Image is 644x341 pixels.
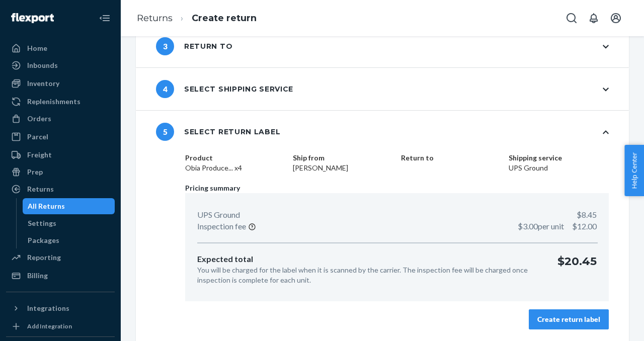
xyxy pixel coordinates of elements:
div: Add Integration [27,322,72,330]
div: Settings [28,218,56,228]
div: Returns [27,184,54,194]
a: Settings [23,215,115,231]
div: Inbounds [27,60,58,70]
button: Help Center [624,145,644,196]
a: Parcel [6,129,115,145]
dt: Return to [401,153,501,163]
a: Freight [6,147,115,163]
button: Integrations [6,300,115,316]
button: Open Search Box [561,8,582,28]
dd: Obia Produce... x4 [185,163,285,173]
a: Inbounds [6,57,115,73]
img: Flexport logo [11,13,54,23]
p: UPS Ground [197,209,240,221]
button: Open notifications [584,8,604,28]
p: Inspection fee [197,221,246,232]
div: Freight [27,150,52,160]
div: Return to [156,37,232,55]
div: Prep [27,167,43,177]
p: Pricing summary [185,183,609,193]
div: Select shipping service [156,80,293,98]
a: Reporting [6,249,115,266]
dt: Ship from [293,153,393,163]
div: All Returns [28,201,65,211]
a: Add Integration [6,320,115,332]
a: Orders [6,111,115,127]
p: $12.00 [518,221,597,232]
a: Billing [6,268,115,284]
span: $3.00 per unit [518,221,564,231]
a: Returns [137,13,173,24]
button: Create return label [529,309,609,329]
a: Create return [192,13,257,24]
a: Inventory [6,75,115,92]
dt: Product [185,153,285,163]
div: Home [27,43,47,53]
p: $8.45 [577,209,597,221]
dt: Shipping service [509,153,609,163]
span: 3 [156,37,174,55]
a: Home [6,40,115,56]
a: Returns [6,181,115,197]
p: You will be charged for the label when it is scanned by the carrier. The inspection fee will be c... [197,265,541,285]
div: Create return label [537,314,600,324]
a: Prep [6,164,115,180]
ol: breadcrumbs [129,4,265,33]
span: 4 [156,80,174,98]
div: Integrations [27,303,69,313]
div: Select return label [156,123,280,141]
div: Billing [27,271,48,281]
a: Packages [23,232,115,248]
div: Orders [27,114,51,124]
a: Replenishments [6,94,115,110]
p: $20.45 [557,253,597,285]
a: All Returns [23,198,115,214]
button: Open account menu [606,8,626,28]
dd: UPS Ground [509,163,609,173]
div: Inventory [27,78,59,89]
dd: [PERSON_NAME] [293,163,393,173]
div: Parcel [27,132,48,142]
button: Close Navigation [95,8,115,28]
p: Expected total [197,253,541,265]
div: Replenishments [27,97,80,107]
div: Reporting [27,252,61,263]
span: 5 [156,123,174,141]
div: Packages [28,235,59,245]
